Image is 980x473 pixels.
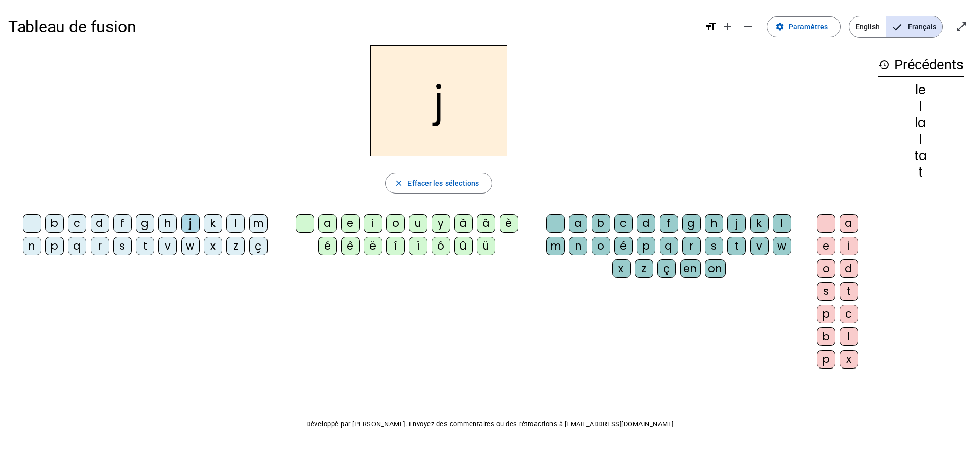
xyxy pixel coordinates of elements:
[386,237,405,255] div: î
[23,237,41,255] div: n
[432,214,450,233] div: y
[705,214,723,233] div: h
[364,237,382,255] div: ë
[8,10,697,43] h1: Tableau de fusion
[750,214,769,233] div: k
[727,237,746,255] div: t
[840,305,858,323] div: c
[454,237,473,255] div: û
[727,214,746,233] div: j
[8,418,972,430] p: Développé par [PERSON_NAME]. Envoyez des commentaires ou des rétroactions à [EMAIL_ADDRESS][DOMAI...
[680,259,701,278] div: en
[742,21,754,33] mat-icon: remove
[500,214,518,233] div: è
[249,237,268,255] div: ç
[817,327,835,346] div: b
[767,16,841,37] button: Paramètres
[68,214,86,233] div: c
[817,282,835,301] div: s
[682,214,701,233] div: g
[569,214,587,233] div: a
[341,214,360,233] div: e
[477,214,495,233] div: â
[773,237,791,255] div: w
[136,214,154,233] div: g
[91,214,109,233] div: d
[878,59,890,71] mat-icon: history
[955,21,968,33] mat-icon: open_in_full
[750,237,769,255] div: v
[773,214,791,233] div: l
[569,237,587,255] div: n
[878,166,964,179] div: t
[878,100,964,113] div: l
[341,237,360,255] div: ê
[614,214,633,233] div: c
[637,237,655,255] div: p
[637,214,655,233] div: d
[364,214,382,233] div: i
[454,214,473,233] div: à
[660,237,678,255] div: q
[226,237,245,255] div: z
[878,84,964,96] div: le
[158,214,177,233] div: h
[592,237,610,255] div: o
[614,237,633,255] div: é
[68,237,86,255] div: q
[817,259,835,278] div: o
[878,54,964,77] h3: Précédents
[318,237,337,255] div: é
[45,214,64,233] div: b
[181,214,200,233] div: j
[546,237,565,255] div: m
[370,45,507,156] h2: j
[721,21,734,33] mat-icon: add
[158,237,177,255] div: v
[318,214,337,233] div: a
[45,237,64,255] div: p
[394,179,403,188] mat-icon: close
[181,237,200,255] div: w
[717,16,738,37] button: Augmenter la taille de la police
[682,237,701,255] div: r
[136,237,154,255] div: t
[91,237,109,255] div: r
[817,305,835,323] div: p
[249,214,268,233] div: m
[849,16,943,38] mat-button-toggle-group: Language selection
[204,214,222,233] div: k
[407,177,479,189] span: Effacer les sélections
[878,117,964,129] div: la
[817,350,835,369] div: p
[775,22,785,31] mat-icon: settings
[657,259,676,278] div: ç
[592,214,610,233] div: b
[409,237,427,255] div: ï
[612,259,631,278] div: x
[840,327,858,346] div: l
[840,214,858,233] div: a
[951,16,972,37] button: Entrer en plein écran
[409,214,427,233] div: u
[840,259,858,278] div: d
[660,214,678,233] div: f
[849,16,886,37] span: English
[113,214,132,233] div: f
[886,16,942,37] span: Français
[477,237,495,255] div: ü
[705,21,717,33] mat-icon: format_size
[204,237,222,255] div: x
[432,237,450,255] div: ô
[817,237,835,255] div: e
[840,350,858,369] div: x
[705,259,726,278] div: on
[840,237,858,255] div: i
[789,21,828,33] span: Paramètres
[385,173,492,194] button: Effacer les sélections
[226,214,245,233] div: l
[878,133,964,146] div: l
[840,282,858,301] div: t
[386,214,405,233] div: o
[878,150,964,162] div: ta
